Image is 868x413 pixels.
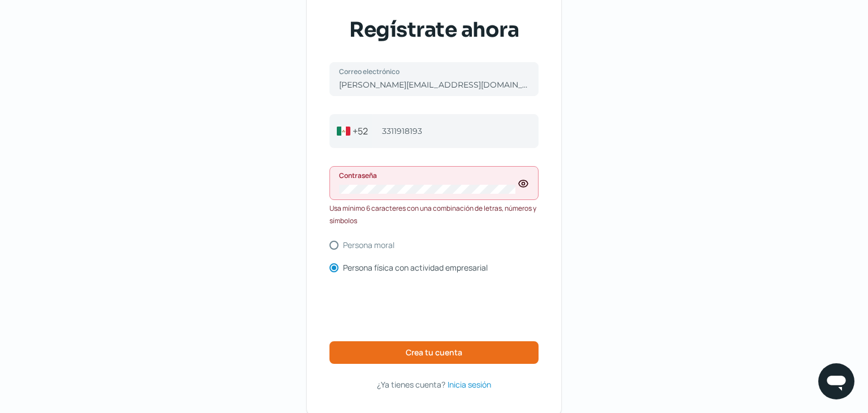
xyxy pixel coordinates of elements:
label: Persona física con actividad empresarial [343,264,488,272]
iframe: reCAPTCHA [348,286,520,330]
img: chatIcon [825,370,848,393]
label: Persona moral [343,241,394,249]
label: Correo electrónico [339,67,518,76]
a: Inicia sesión [448,377,491,392]
span: ¿Ya tienes cuenta? [377,379,445,390]
span: Usa mínimo 6 caracteres con una combinación de letras, números y símbolos [329,202,539,227]
span: Crea tu cuenta [406,349,462,357]
button: Crea tu cuenta [329,341,539,364]
span: +52 [353,124,368,138]
label: Contraseña [339,171,518,180]
span: Regístrate ahora [349,16,519,44]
